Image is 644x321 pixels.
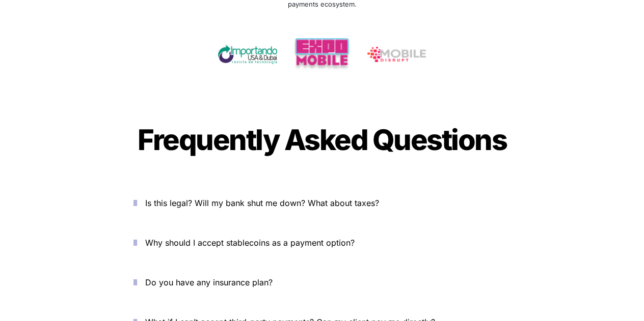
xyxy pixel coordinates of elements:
[138,123,506,157] span: Frequently Asked Questions
[118,187,526,219] button: Is this legal? Will my bank shut me down? What about taxes?
[145,198,379,208] span: Is this legal? Will my bank shut me down? What about taxes?
[118,267,526,298] button: Do you have any insurance plan?
[118,227,526,258] button: Why should I accept stablecoins as a payment option?
[145,277,273,287] span: Do you have any insurance plan?
[145,238,355,248] span: Why should I accept stablecoins as a payment option?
